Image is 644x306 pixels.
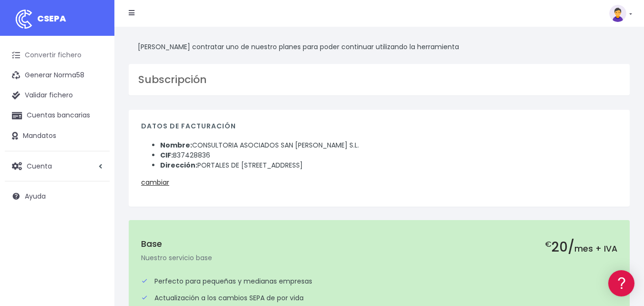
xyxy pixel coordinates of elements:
[160,150,617,160] li: B37428836
[10,244,181,259] a: API
[10,150,181,165] a: Videotutoriales
[37,12,66,24] span: CSEPA
[160,150,173,160] strong: CIF:
[141,122,617,135] h4: Datos de facturación
[160,160,617,170] li: PORTALES DE [STREET_ADDRESS]
[10,205,181,220] a: General
[160,160,197,170] strong: Dirección:
[609,5,626,22] img: profile
[129,36,630,57] div: [PERSON_NAME] contratar uno de nuestro planes para poder continuar utilizando la herramienta
[27,161,52,170] span: Cuenta
[141,253,617,263] p: Nuestro servicio base
[10,121,181,136] a: Formatos
[25,191,46,201] span: Ayuda
[141,178,169,187] a: cambiar
[10,136,181,150] a: Problemas habituales
[160,140,617,150] li: CONSULTORIA ASOCIADOS SAN [PERSON_NAME] S.L.
[5,85,110,106] a: Validar fichero
[10,229,181,238] div: Programadores
[12,7,36,31] img: logo
[160,140,192,150] strong: Nombre:
[138,74,620,86] h3: Subscripción
[10,106,181,115] div: Convertir ficheros
[141,293,617,303] div: Actualización a los cambios SEPA de por vida
[131,275,184,284] a: POWERED BY ENCHANT
[10,81,181,96] a: Información general
[574,243,617,254] span: mes + IVA
[141,239,617,249] h5: Base
[5,126,110,146] a: Mandatos
[5,106,110,126] a: Cuentas bancarias
[10,165,181,180] a: Perfiles de empresas
[5,45,110,65] a: Convertir fichero
[5,65,110,85] a: Generar Norma58
[10,255,181,272] button: Contáctanos
[545,238,552,250] small: €
[545,239,617,255] h2: 20/
[5,186,110,206] a: Ayuda
[5,156,110,176] a: Cuenta
[10,190,181,199] div: Facturación
[141,276,617,286] div: Perfecto para pequeñas y medianas empresas
[10,66,181,75] div: Información general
